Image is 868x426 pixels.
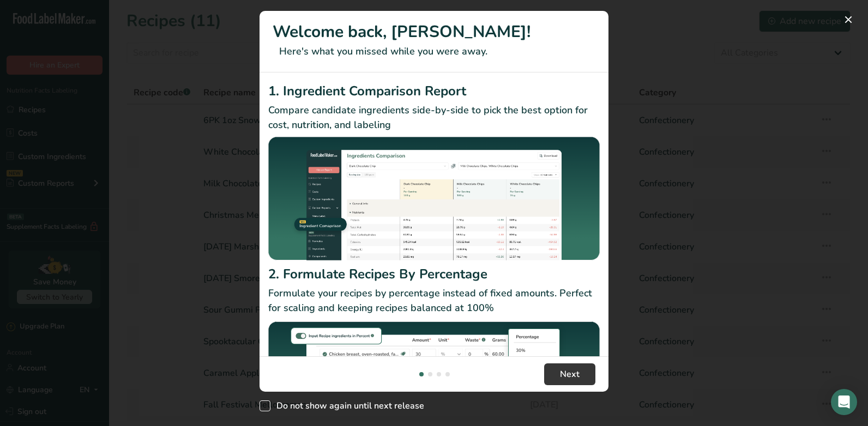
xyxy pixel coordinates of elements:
[268,103,600,132] p: Compare candidate ingredients side-by-side to pick the best option for cost, nutrition, and labeling
[560,368,580,381] span: Next
[273,44,595,59] p: Here's what you missed while you were away.
[268,264,600,284] h2: 2. Formulate Recipes By Percentage
[273,20,595,44] h1: Welcome back, [PERSON_NAME]!
[268,286,600,315] p: Formulate your recipes by percentage instead of fixed amounts. Perfect for scaling and keeping re...
[831,389,857,415] div: Open Intercom Messenger
[544,363,595,385] button: Next
[268,81,600,101] h2: 1. Ingredient Comparison Report
[270,400,424,411] span: Do not show again until next release
[268,137,600,260] img: Ingredient Comparison Report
